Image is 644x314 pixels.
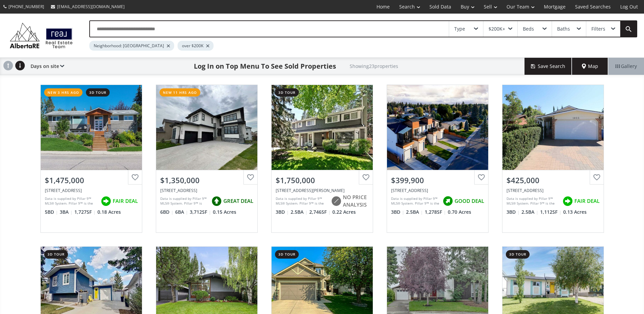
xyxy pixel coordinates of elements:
[45,209,58,215] span: 5 BD
[425,209,446,215] span: 1,278 SF
[615,63,637,70] span: Gallery
[343,194,369,208] span: NO PRICE ANALYSIS
[574,197,600,205] span: FAIR DEAL
[507,175,600,186] div: $425,000
[48,0,128,13] a: [EMAIL_ADDRESS][DOMAIN_NAME]
[309,209,331,215] span: 2,746 SF
[563,209,587,215] span: 0.13 Acres
[8,4,44,10] span: [PHONE_NUMBER]
[45,175,138,186] div: $1,475,000
[448,209,471,215] span: 0.70 Acres
[507,196,559,206] div: Data is supplied by Pillar 9™ MLS® System. Pillar 9™ is the owner of the copyright in its MLS® Sy...
[178,41,214,51] div: over $200K
[495,78,611,240] a: $425,000[STREET_ADDRESS]Data is supplied by Pillar 9™ MLS® System. Pillar 9™ is the owner of the ...
[45,188,138,193] div: 3436 58 Avenue SW, Calgary, AB T3E 5H6
[391,196,439,206] div: Data is supplied by Pillar 9™ MLS® System. Pillar 9™ is the owner of the copyright in its MLS® Sy...
[97,209,121,215] span: 0.18 Acres
[264,78,380,240] a: 3d tour$1,750,000[STREET_ADDRESS][PERSON_NAME]Data is supplied by Pillar 9™ MLS® System. Pillar 9...
[194,62,336,71] h1: Log In on Top Menu To See Sold Properties
[454,27,465,31] div: Type
[113,197,138,205] span: FAIR DEAL
[190,209,211,215] span: 3,712 SF
[99,194,113,208] img: rating icon
[521,209,538,215] span: 2.5 BA
[557,27,570,31] div: Baths
[89,41,174,51] div: Neighborhood: [GEOGRAPHIC_DATA]
[572,58,608,75] div: Map
[350,64,398,69] h2: Showing 23 properties
[540,209,562,215] span: 1,112 SF
[391,209,404,215] span: 3 BD
[27,58,64,75] div: Days on site
[441,194,455,208] img: rating icon
[210,194,223,208] img: rating icon
[57,4,125,10] span: [EMAIL_ADDRESS][DOMAIN_NAME]
[489,27,505,31] div: $200K+
[223,197,253,205] span: GREAT DEAL
[276,188,369,193] div: 6719 Lepine Court SW, Calgary, AB T3E 6G4
[149,78,264,240] a: new 11 hrs ago$1,350,000[STREET_ADDRESS]Data is supplied by Pillar 9™ MLS® System. Pillar 9™ is t...
[213,209,236,215] span: 0.15 Acres
[561,194,574,208] img: rating icon
[391,188,484,193] div: 2829 Lakeview Drive South #4, Lethbridge, AB T1K 3G2
[507,209,520,215] span: 3 BD
[276,175,369,186] div: $1,750,000
[406,209,423,215] span: 2.5 BA
[291,209,308,215] span: 2.5 BA
[380,78,495,240] a: $399,900[STREET_ADDRESS]Data is supplied by Pillar 9™ MLS® System. Pillar 9™ is the owner of the ...
[332,209,356,215] span: 0.22 Acres
[74,209,96,215] span: 1,727 SF
[160,209,173,215] span: 6 BD
[175,209,188,215] span: 6 BA
[455,197,484,205] span: GOOD DEAL
[7,21,76,50] img: Logo
[591,27,605,31] div: Filters
[507,188,600,193] div: 1023 Cameron Road South, Lethbridge, AB T1K 4K6
[276,196,328,206] div: Data is supplied by Pillar 9™ MLS® System. Pillar 9™ is the owner of the copyright in its MLS® Sy...
[523,27,534,31] div: Beds
[525,58,572,75] button: Save Search
[160,188,253,193] div: 236 East Lakeview Place, Chestermere, AB T1X 0A2
[160,175,253,186] div: $1,350,000
[391,175,484,186] div: $399,900
[582,63,598,70] span: Map
[276,209,289,215] span: 3 BD
[45,196,97,206] div: Data is supplied by Pillar 9™ MLS® System. Pillar 9™ is the owner of the copyright in its MLS® Sy...
[329,194,343,208] img: rating icon
[34,78,149,240] a: new 3 hrs ago3d tour$1,475,000[STREET_ADDRESS]Data is supplied by Pillar 9™ MLS® System. Pillar 9...
[608,58,644,75] div: Gallery
[60,209,73,215] span: 3 BA
[160,196,208,206] div: Data is supplied by Pillar 9™ MLS® System. Pillar 9™ is the owner of the copyright in its MLS® Sy...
